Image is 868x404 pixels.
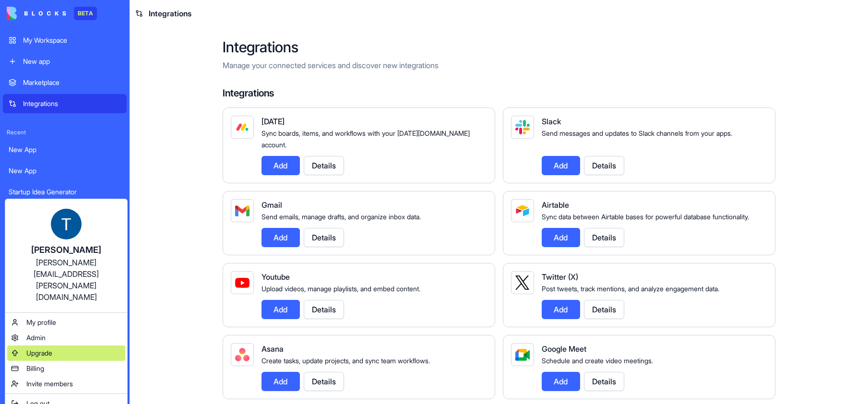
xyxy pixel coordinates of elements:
[7,345,125,361] a: Upgrade
[26,379,73,389] span: Invite members
[9,166,121,176] div: New App
[15,257,118,303] div: [PERSON_NAME][EMAIL_ADDRESS][PERSON_NAME][DOMAIN_NAME]
[7,315,125,330] a: My profile
[7,376,125,392] a: Invite members
[51,209,82,239] img: ACg8ocI78nP_w866sDBFFHxnRnBL6-zh8GfiopHMgZRr8okL_WAsQdY=s96-c
[26,333,46,343] span: Admin
[26,348,52,358] span: Upgrade
[7,361,125,376] a: Billing
[9,145,121,154] div: New App
[26,364,44,373] span: Billing
[7,330,125,345] a: Admin
[3,129,127,136] span: Recent
[26,318,56,327] span: My profile
[7,201,125,310] a: [PERSON_NAME][PERSON_NAME][EMAIL_ADDRESS][PERSON_NAME][DOMAIN_NAME]
[9,187,121,197] div: Startup Idea Generator
[15,243,118,257] div: [PERSON_NAME]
